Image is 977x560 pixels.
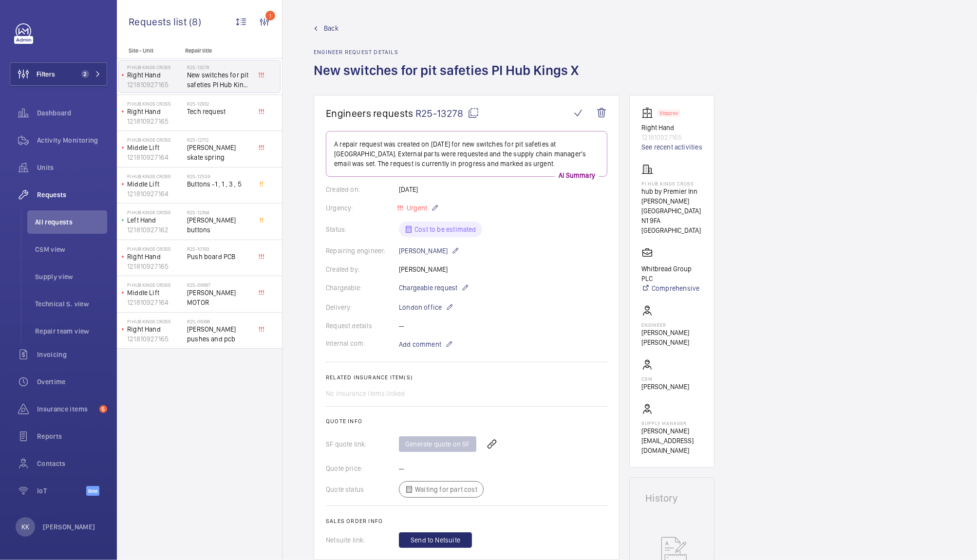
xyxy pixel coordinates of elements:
[641,376,689,382] p: CSM
[641,181,702,187] p: PI Hub Kings Cross
[641,382,689,392] p: [PERSON_NAME]
[314,61,584,95] h1: New switches for pit safeties PI Hub Kings X
[326,374,607,381] h2: Related insurance item(s)
[187,70,251,90] span: New switches for pit safeties PI Hub Kings X
[127,282,183,288] p: PI Hub Kings Cross
[399,301,453,313] p: London office
[314,49,584,56] h2: Engineer request details
[405,204,427,212] span: Urgent
[187,101,251,107] h2: R25-12932
[127,179,183,189] p: Middle Lift
[187,252,251,261] span: Push board PCB
[187,64,251,70] h2: R25-13278
[187,215,251,235] span: [PERSON_NAME] buttons
[641,283,702,293] a: Comprehensive
[127,225,183,235] p: 121810927162
[399,339,441,349] span: Add comment
[129,16,189,28] span: Requests list
[641,328,702,347] p: [PERSON_NAME] [PERSON_NAME]
[555,170,599,180] p: AI Summary
[415,107,479,119] span: R25-13278
[411,535,460,545] span: Send to Netsuite
[334,139,599,168] p: A repair request was created on [DATE] for new switches for pit safeties at [GEOGRAPHIC_DATA]. Ex...
[127,215,183,225] p: Left Hand
[37,404,95,414] span: Insurance items
[35,244,107,254] span: CSM view
[187,107,251,116] span: Tech request
[37,459,107,468] span: Contacts
[99,405,107,413] span: 5
[641,142,702,152] a: See recent activities
[187,288,251,307] span: [PERSON_NAME] MOTOR
[37,163,107,172] span: Units
[641,123,702,132] p: Right Hand
[641,264,702,283] p: Whitbread Group PLC
[641,216,702,235] p: N1 9FA [GEOGRAPHIC_DATA]
[127,324,183,334] p: Right Hand
[187,282,251,288] h2: R25-08667
[127,80,183,90] p: 121810927165
[127,137,183,143] p: PI Hub Kings Cross
[187,173,251,179] h2: R25-12559
[641,107,657,119] img: elevator.svg
[127,334,183,344] p: 121810927165
[187,137,251,143] h2: R25-12712
[645,493,698,503] h1: History
[37,108,107,118] span: Dashboard
[127,318,183,324] p: PI Hub Kings Cross
[127,101,183,107] p: PI Hub Kings Cross
[399,245,459,257] p: [PERSON_NAME]
[43,522,95,532] p: [PERSON_NAME]
[127,152,183,162] p: 121810927164
[659,112,678,115] p: Stopped
[641,132,702,142] p: 121810927165
[10,62,107,86] button: Filters2
[35,326,107,336] span: Repair team view
[326,107,413,119] span: Engineers requests
[37,431,107,441] span: Reports
[641,322,702,328] p: Engineer
[127,116,183,126] p: 121810927165
[127,209,183,215] p: PI Hub Kings Cross
[127,143,183,152] p: Middle Lift
[324,23,338,33] span: Back
[81,70,89,78] span: 2
[127,298,183,307] p: 121810927164
[21,522,29,532] p: KK
[127,107,183,116] p: Right Hand
[187,143,251,162] span: [PERSON_NAME] skate spring
[37,350,107,359] span: Invoicing
[35,272,107,281] span: Supply view
[399,283,457,293] span: Chargeable request
[641,420,702,426] p: Supply manager
[641,187,702,216] p: hub by Premier Inn [PERSON_NAME][GEOGRAPHIC_DATA]
[127,173,183,179] p: PI Hub Kings Cross
[127,64,183,70] p: PI Hub Kings Cross
[127,189,183,199] p: 121810927164
[187,246,251,252] h2: R25-10193
[127,288,183,298] p: Middle Lift
[187,324,251,344] span: [PERSON_NAME] pushes and pcb
[35,299,107,309] span: Technical S. view
[185,47,249,54] p: Repair title
[117,47,181,54] p: Site - Unit
[641,426,702,455] p: [PERSON_NAME][EMAIL_ADDRESS][DOMAIN_NAME]
[35,217,107,227] span: All requests
[127,246,183,252] p: PI Hub Kings Cross
[37,486,86,496] span: IoT
[326,518,607,524] h2: Sales order info
[187,209,251,215] h2: R25-12394
[326,418,607,425] h2: Quote info
[37,135,107,145] span: Activity Monitoring
[399,532,472,548] button: Send to Netsuite
[37,377,107,387] span: Overtime
[127,70,183,80] p: Right Hand
[127,261,183,271] p: 121810927165
[37,190,107,200] span: Requests
[187,318,251,324] h2: R25-06396
[187,179,251,189] span: Buttons -1 , 1 , 3 , 5
[37,69,55,79] span: Filters
[86,486,99,496] span: Beta
[127,252,183,261] p: Right Hand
